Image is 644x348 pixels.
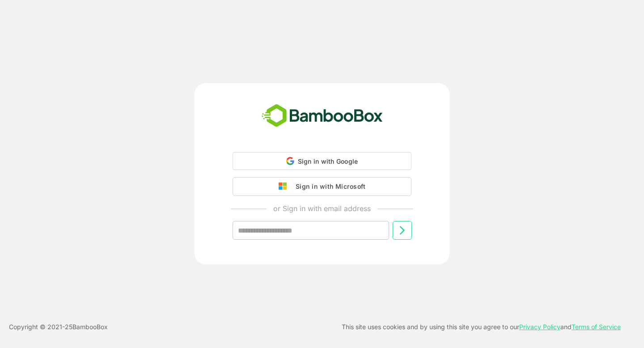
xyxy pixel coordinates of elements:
[9,322,108,332] p: Copyright © 2021- 25 BambooBox
[291,181,365,192] div: Sign in with Microsoft
[279,182,291,191] img: google
[572,323,621,331] a: Terms of Service
[298,157,358,165] span: Sign in with Google
[233,152,411,170] div: Sign in with Google
[233,177,411,196] button: Sign in with Microsoft
[273,203,371,214] p: or Sign in with email address
[257,101,388,131] img: bamboobox
[519,323,560,331] a: Privacy Policy
[342,322,621,332] p: This site uses cookies and by using this site you agree to our and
